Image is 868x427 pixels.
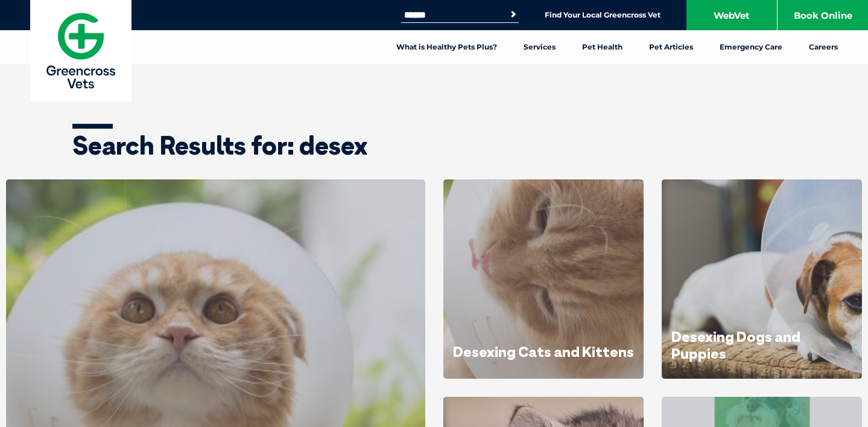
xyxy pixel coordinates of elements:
[383,30,510,64] a: What is Healthy Pets Plus?
[569,30,636,64] a: Pet Health
[510,30,569,64] a: Services
[545,10,661,20] a: Find Your Local Greencross Vet
[72,133,796,158] h1: Search Results for: desex
[671,327,800,362] a: Desexing Dogs and Puppies
[636,30,706,64] a: Pet Articles
[706,30,796,64] a: Emergency Care
[507,8,519,21] button: Search
[796,30,851,64] a: Careers
[453,342,634,361] a: Desexing Cats and Kittens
